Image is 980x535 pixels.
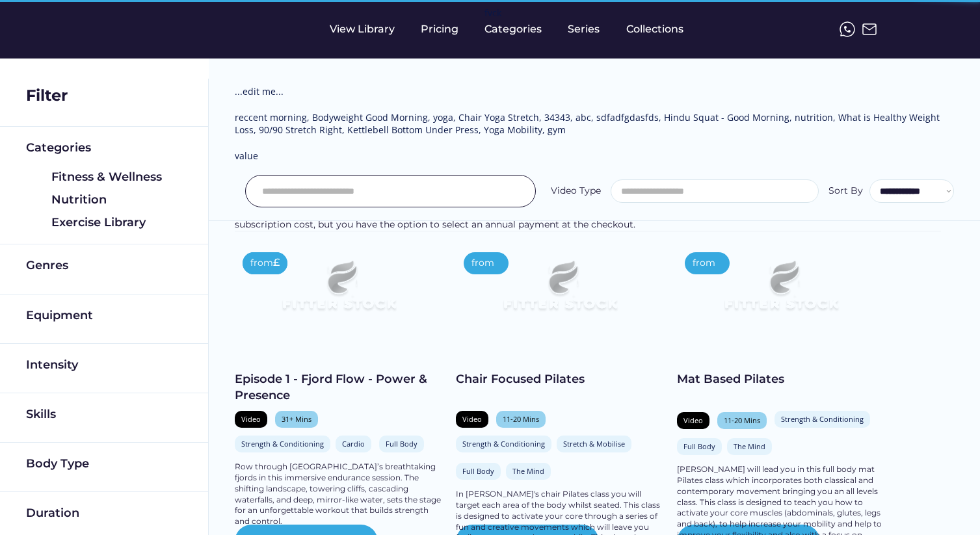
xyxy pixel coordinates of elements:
[256,244,422,338] img: Frame%2079%20%281%29.svg
[166,140,182,155] img: yH5BAEAAAAALAAAAAABAAEAAAIBRAA7
[235,371,443,404] div: Episode 1 - Fjord Flow - Power & Presence
[862,21,877,37] img: Frame%2051.svg
[512,466,544,476] div: The Mind
[166,506,182,521] img: yH5BAEAAAAALAAAAAABAAEAAAIBRAA7
[683,415,703,425] div: Video
[626,22,683,36] div: Collections
[462,466,494,476] div: Full Body
[26,257,68,274] div: Genres
[386,439,417,449] div: Full Body
[828,185,863,198] div: Sort By
[235,85,284,98] div: ...edit me...
[26,169,42,185] img: yH5BAEAAAAALAAAAAABAAEAAAIBRAA7
[51,215,182,231] div: Exercise Library
[26,406,59,423] div: Skills
[477,244,643,338] img: Frame%2079%20%281%29.svg
[241,439,324,449] div: Strength & Conditioning
[563,439,625,449] div: Stretch & Mobilise
[683,441,715,451] div: Full Body
[693,257,715,270] div: from
[932,21,947,37] img: yH5BAEAAAAALAAAAAABAAEAAAIBRAA7
[26,456,89,472] div: Body Type
[462,414,482,424] div: Video
[26,357,78,373] div: Intensity
[166,407,182,423] img: yH5BAEAAAAALAAAAAABAAEAAAIBRAA7
[235,111,954,137] div: reccent morning, Bodyweight Good Morning, yoga, Chair Yoga Stretch, 34343, abc, sdfadfgdasfds, Hi...
[840,21,855,37] img: meteor-icons_whatsapp%20%281%29.svg
[235,462,443,527] div: Row through [GEOGRAPHIC_DATA]’s breathtaking fjords in this immersive endurance session. The shif...
[330,22,395,36] div: View Library
[235,150,258,163] div: value
[26,14,129,41] img: yH5BAEAAAAALAAAAAABAAEAAAIBRAA7
[698,244,864,338] img: Frame%2079%20%281%29.svg
[273,255,280,270] div: £
[507,183,522,199] img: yH5BAEAAAAALAAAAAABAAEAAAIBRAA7
[342,439,365,449] div: Cardio
[568,22,600,36] div: Series
[241,414,261,424] div: Video
[150,21,165,37] img: yH5BAEAAAAALAAAAAABAAEAAAIBRAA7
[781,414,864,424] div: Strength & Conditioning
[51,169,182,185] div: Fitness & Wellness
[250,257,273,270] div: from
[26,505,79,521] div: Duration
[166,456,182,472] img: yH5BAEAAAAALAAAAAABAAEAAAIBRAA7
[26,215,42,230] img: yH5BAEAAAAALAAAAAABAAEAAAIBRAA7
[282,414,311,424] div: 31+ Mins
[26,307,93,324] div: Equipment
[897,21,912,37] img: yH5BAEAAAAALAAAAAABAAEAAAIBRAA7
[471,257,494,270] div: from
[26,85,68,107] div: Filter
[166,307,182,323] img: yH5BAEAAAAALAAAAAABAAEAAAIBRAA7
[166,357,182,372] img: yH5BAEAAAAALAAAAAABAAEAAAIBRAA7
[26,140,91,156] div: Categories
[724,415,760,425] div: 11-20 Mins
[456,371,664,387] div: Chair Focused Pilates
[551,185,601,198] div: Video Type
[51,192,182,208] div: Nutrition
[166,258,182,274] img: yH5BAEAAAAALAAAAAABAAEAAAIBRAA7
[462,439,545,449] div: Strength & Conditioning
[421,22,458,36] div: Pricing
[484,22,542,36] div: Categories
[26,192,42,207] img: yH5BAEAAAAALAAAAAABAAEAAAIBRAA7
[677,371,885,387] div: Mat Based Pilates
[484,7,501,20] div: fvck
[734,441,765,451] div: The Mind
[503,414,539,424] div: 11-20 Mins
